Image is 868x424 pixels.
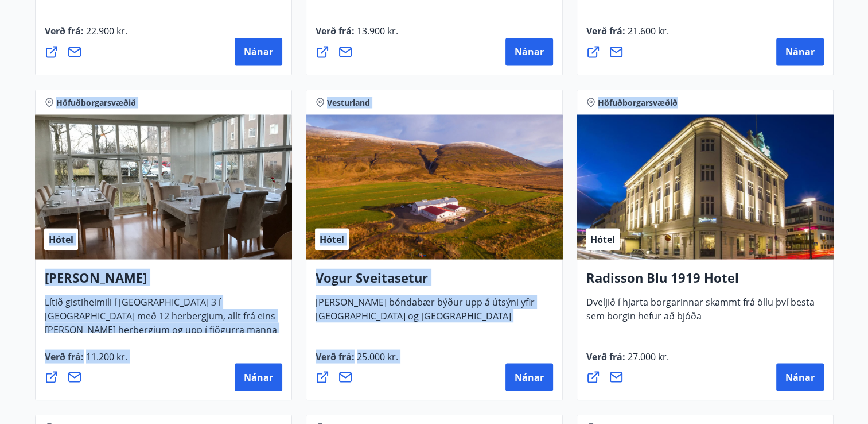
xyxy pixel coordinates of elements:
[785,371,815,383] span: Nánar
[598,97,678,108] span: Höfuðborgarsvæðið
[355,25,398,37] span: 13.900 kr.
[625,350,669,363] span: 27.000 kr.
[586,295,815,331] span: Dveljið í hjarta borgarinnar skammt frá öllu því besta sem borgin hefur að bjóða
[45,268,282,295] h4: [PERSON_NAME]
[355,350,398,363] span: 25.000 kr.
[316,350,398,372] span: Verð frá :
[776,38,824,65] button: Nánar
[625,25,669,37] span: 21.600 kr.
[515,45,544,58] span: Nánar
[235,363,282,391] button: Nánar
[586,350,669,372] span: Verð frá :
[316,268,553,295] h4: Vogur Sveitasetur
[244,45,273,58] span: Nánar
[45,295,277,359] span: Lítið gistiheimili í [GEOGRAPHIC_DATA] 3 í [GEOGRAPHIC_DATA] með 12 herbergjum, allt frá eins [PE...
[586,268,824,295] h4: Radisson Blu 1919 Hotel
[586,25,669,47] span: Verð frá :
[49,233,73,245] span: Hótel
[505,38,553,65] button: Nánar
[45,350,127,372] span: Verð frá :
[56,97,136,108] span: Höfuðborgarsvæðið
[776,363,824,391] button: Nánar
[327,97,370,108] span: Vesturland
[505,363,553,391] button: Nánar
[590,233,615,245] span: Hótel
[84,350,127,363] span: 11.200 kr.
[84,25,127,37] span: 22.900 kr.
[244,371,273,383] span: Nánar
[235,38,282,65] button: Nánar
[785,45,815,58] span: Nánar
[45,25,127,47] span: Verð frá :
[515,371,544,383] span: Nánar
[320,233,344,245] span: Hótel
[316,25,398,47] span: Verð frá :
[316,295,535,331] span: [PERSON_NAME] bóndabær býður upp á útsýni yfir [GEOGRAPHIC_DATA] og [GEOGRAPHIC_DATA]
